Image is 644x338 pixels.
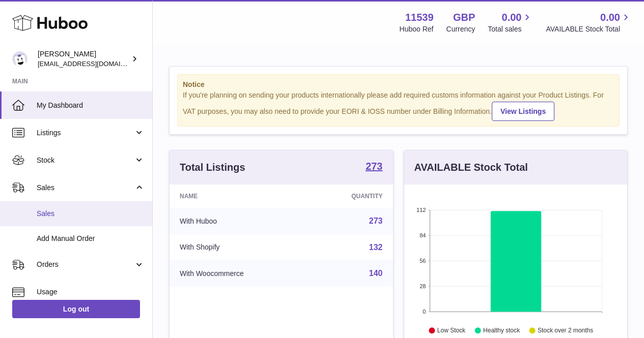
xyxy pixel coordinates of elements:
[37,234,145,243] span: Add Manual Order
[183,90,614,121] div: If you're planning on sending your products internationally please add required customs informati...
[38,49,129,69] div: [PERSON_NAME]
[37,209,145,219] span: Sales
[37,128,134,138] span: Listings
[502,11,522,24] span: 0.00
[492,102,554,121] a: View Listings
[170,260,308,287] td: With Woocommerce
[483,327,520,334] text: Healthy stock
[488,24,533,34] span: Total sales
[600,11,620,24] span: 0.00
[453,11,475,24] strong: GBP
[37,183,134,193] span: Sales
[37,287,145,297] span: Usage
[405,11,434,24] strong: 11539
[308,185,393,208] th: Quantity
[366,161,382,171] strong: 273
[419,283,426,289] text: 28
[437,327,465,334] text: Low Stock
[369,243,383,252] a: 132
[37,260,134,269] span: Orders
[37,156,134,165] span: Stock
[414,161,528,174] h3: AVAILABLE Stock Total
[366,161,382,173] a: 273
[446,24,475,34] div: Currency
[369,217,383,225] a: 273
[170,234,308,261] td: With Shopify
[180,161,245,174] h3: Total Listings
[546,11,632,34] a: 0.00 AVAILABLE Stock Total
[369,269,383,278] a: 140
[538,327,593,334] text: Stock over 2 months
[423,309,426,315] text: 0
[488,11,533,34] a: 0.00 Total sales
[12,51,27,67] img: alperaslan1535@gmail.com
[183,80,614,89] strong: Notice
[170,185,308,208] th: Name
[38,59,150,68] span: [EMAIL_ADDRESS][DOMAIN_NAME]
[37,101,145,110] span: My Dashboard
[12,300,140,318] a: Log out
[400,24,434,34] div: Huboo Ref
[170,208,308,234] td: With Huboo
[416,207,426,213] text: 112
[546,24,632,34] span: AVAILABLE Stock Total
[419,258,426,264] text: 56
[419,232,426,238] text: 84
